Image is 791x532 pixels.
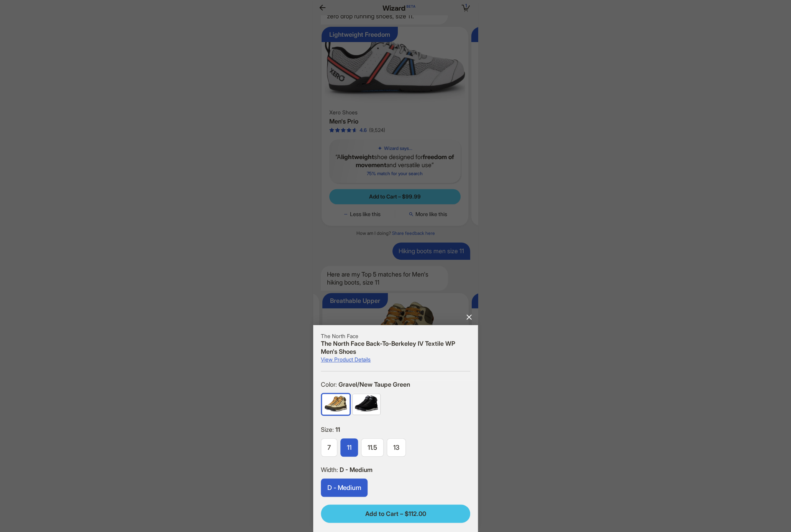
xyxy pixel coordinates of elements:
label: available [387,438,406,457]
div: View Product Details [321,356,470,363]
span: D - Medium [340,466,373,473]
span: 11.5 [368,444,377,451]
label: available [340,438,358,457]
span: 11 [347,444,351,451]
span: Color : [321,381,338,388]
span: Gravel/New Taupe Green [338,381,410,388]
span: D - Medium [327,484,361,491]
div: The North Face Back-To-Berkeley IV Textile WP Men's Shoes [321,340,470,356]
span: 7 [327,444,331,451]
img: Gravel/New Taupe Green [322,394,350,415]
label: available [353,393,380,414]
span: 11 [335,426,340,433]
span: Add to Cart – $112.00 [365,510,426,518]
label: available [321,438,337,457]
span: Size : [321,426,335,433]
button: Close [465,313,473,321]
span: 13 [393,444,399,451]
img: TNF Black/TNF White [353,394,380,415]
button: Add to Cart – $112.00 [321,504,470,523]
label: available [361,438,384,457]
div: The North Face [321,333,470,340]
span: Width : [321,466,340,473]
label: available [322,393,350,414]
label: available [321,478,368,497]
